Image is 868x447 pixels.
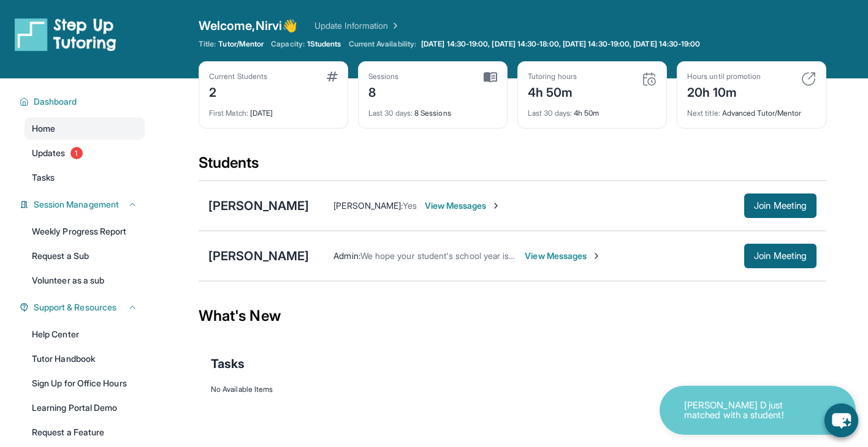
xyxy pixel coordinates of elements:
span: Capacity: [271,39,305,49]
a: Volunteer as a sub [25,269,145,291]
span: [PERSON_NAME] : [333,200,403,211]
a: Tasks [25,167,145,189]
button: Session Management [29,198,137,211]
a: Updates1 [25,142,145,164]
a: Update Information [314,20,400,32]
a: Help Center [25,323,145,345]
img: card [484,72,497,83]
img: logo [15,17,116,51]
img: card [642,72,657,86]
span: Dashboard [34,96,77,108]
div: 4h 50m [528,81,577,101]
span: Yes [403,200,417,211]
div: Students [199,153,826,180]
button: Join Meeting [744,244,817,268]
span: Updates [32,147,66,159]
button: Join Meeting [744,193,817,218]
span: Support & Resources [34,301,116,314]
span: View Messages [425,200,501,212]
span: Next title : [687,108,720,118]
div: [DATE] [209,101,338,118]
span: Current Availability: [349,39,416,49]
div: 8 [368,81,399,101]
a: [DATE] 14:30-19:00, [DATE] 14:30-18:00, [DATE] 14:30-19:00, [DATE] 14:30-19:00 [419,39,702,49]
a: Request a Feature [25,421,145,443]
span: Last 30 days : [528,108,572,118]
span: Last 30 days : [368,108,413,118]
img: Chevron-Right [491,201,501,211]
div: Hours until promotion [687,72,761,81]
img: Chevron-Right [592,251,601,261]
span: [DATE] 14:30-19:00, [DATE] 14:30-18:00, [DATE] 14:30-19:00, [DATE] 14:30-19:00 [421,39,700,49]
span: Welcome, Nirvi 👋 [199,17,297,34]
img: Chevron Right [388,20,400,32]
span: Tasks [32,171,55,184]
span: Join Meeting [754,202,807,209]
button: Dashboard [29,96,137,108]
span: Join Meeting [754,252,807,260]
img: card [327,72,338,81]
span: First Match : [209,108,248,118]
a: Sign Up for Office Hours [25,372,145,394]
img: card [801,72,816,86]
span: Session Management [34,198,119,211]
span: Admin : [333,250,360,261]
a: Request a Sub [25,245,145,267]
div: [PERSON_NAME] [208,197,309,214]
div: 20h 10m [687,81,761,101]
span: 1 [70,147,83,159]
div: 4h 50m [528,101,657,118]
a: Weekly Progress Report [25,220,145,242]
div: Current Students [209,72,267,81]
a: Learning Portal Demo [25,397,145,419]
span: Tutor/Mentor [218,39,264,49]
div: 8 Sessions [368,101,497,118]
p: [PERSON_NAME] D just matched with a student! [684,400,807,421]
div: [PERSON_NAME] [208,247,309,265]
span: 1 Students [307,39,341,49]
div: What's New [199,289,826,343]
span: Home [32,122,55,135]
span: Tasks [211,355,245,372]
div: 2 [209,81,267,101]
span: Title: [199,39,216,49]
div: Advanced Tutor/Mentor [687,101,816,118]
div: Tutoring hours [528,72,577,81]
a: Tutor Handbook [25,348,145,370]
div: Sessions [368,72,399,81]
div: No Available Items [211,385,814,394]
button: Support & Resources [29,301,137,314]
span: View Messages [525,250,601,262]
a: Home [25,118,145,140]
button: chat-button [824,404,858,437]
